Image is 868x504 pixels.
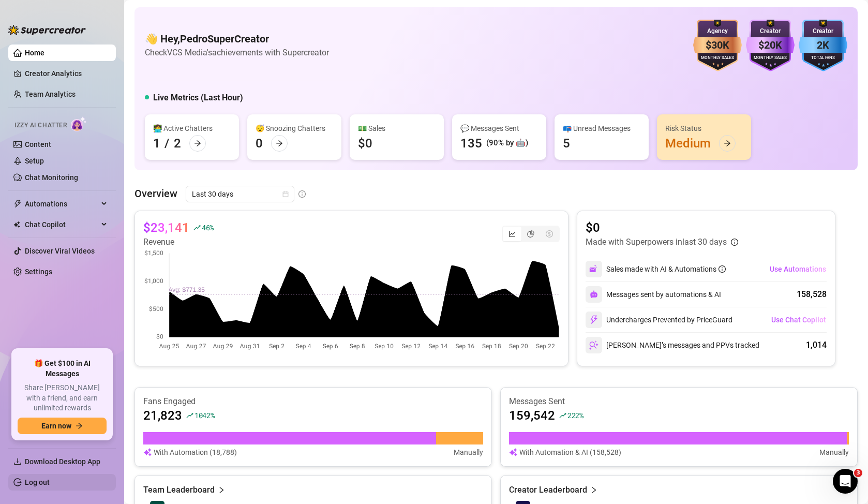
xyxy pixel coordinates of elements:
[358,123,436,134] div: 💵 Sales
[76,422,83,429] span: arrow-right
[18,359,107,379] span: 🎁 Get $100 in AI Messages
[25,140,51,149] a: Content
[527,230,534,238] span: pie-chart
[559,412,566,419] span: rise
[746,55,795,62] div: Monthly Sales
[71,116,87,131] img: AI Chatter
[202,223,214,232] span: 46 %
[665,123,743,134] div: Risk Status
[25,65,108,82] a: Creator Analytics
[194,140,201,147] span: arrow-right
[724,140,731,147] span: arrow-right
[41,422,71,430] span: Earn now
[731,239,738,246] span: info-circle
[770,265,826,273] span: Use Automations
[508,230,516,238] span: line-chart
[586,219,738,236] article: $0
[298,190,306,198] span: info-circle
[143,447,152,458] img: svg%3e
[143,236,214,248] article: Revenue
[25,478,50,486] a: Log out
[25,457,100,466] span: Download Desktop App
[509,484,587,496] article: Creator Leaderboard
[13,457,22,466] span: download
[14,121,67,130] span: Izzy AI Chatter
[143,219,189,236] article: $23,141
[819,447,849,458] article: Manually
[586,312,732,328] div: Undercharges Prevented by PriceGuard
[194,410,215,420] span: 1042 %
[154,447,237,458] article: With Automation (18,788)
[193,224,201,231] span: rise
[134,186,177,201] article: Overview
[25,196,98,212] span: Automations
[693,37,742,53] div: $30K
[769,261,827,277] button: Use Automations
[454,447,483,458] article: Manually
[797,288,827,301] div: 158,528
[25,157,44,165] a: Setup
[192,186,288,202] span: Last 30 days
[693,26,742,36] div: Agency
[174,135,181,152] div: 2
[25,49,44,57] a: Home
[746,37,795,53] div: $20K
[276,140,283,147] span: arrow-right
[799,55,847,62] div: Total Fans
[509,407,555,424] article: 159,542
[563,135,570,152] div: 5
[153,135,160,152] div: 1
[143,484,215,496] article: Team Leaderboard
[282,191,289,197] span: calendar
[799,37,847,53] div: 2K
[799,26,847,36] div: Creator
[693,55,742,62] div: Monthly Sales
[854,469,862,477] span: 3
[256,135,263,152] div: 0
[519,447,621,458] article: With Automation & AI (158,528)
[256,123,333,134] div: 😴 Snoozing Chatters
[509,396,849,407] article: Messages Sent
[143,396,483,407] article: Fans Engaged
[771,316,826,324] span: Use Chat Copilot
[145,46,329,59] article: Check VCS Media's achievements with Supercreator
[719,265,726,273] span: info-circle
[606,263,726,275] div: Sales made with AI & Automations
[771,312,827,328] button: Use Chat Copilot
[746,26,795,36] div: Creator
[486,137,528,150] div: (90% by 🤖)
[590,484,597,496] span: right
[18,383,107,413] span: Share [PERSON_NAME] with a friend, and earn unlimited rewards
[567,410,583,420] span: 222 %
[18,418,107,434] button: Earn nowarrow-right
[186,412,193,419] span: rise
[502,226,560,242] div: segmented control
[833,469,858,494] iframe: Intercom live chat
[590,290,598,299] img: svg%3e
[799,20,847,71] img: blue-badge-DgoSNQY1.svg
[589,264,598,274] img: svg%3e
[145,32,329,46] h4: 👋 Hey, PedroSuperCreator
[460,135,482,152] div: 135
[358,135,372,152] div: $0
[153,123,231,134] div: 👩‍💻 Active Chatters
[143,407,182,424] article: 21,823
[25,216,98,233] span: Chat Copilot
[13,221,20,228] img: Chat Copilot
[25,247,95,255] a: Discover Viral Videos
[25,173,78,182] a: Chat Monitoring
[546,230,553,238] span: dollar-circle
[586,337,759,353] div: [PERSON_NAME]’s messages and PPVs tracked
[806,339,827,351] div: 1,014
[586,236,727,248] article: Made with Superpowers in last 30 days
[218,484,225,496] span: right
[460,123,538,134] div: 💬 Messages Sent
[13,200,22,208] span: thunderbolt
[589,315,598,324] img: svg%3e
[8,25,86,35] img: logo-BBDzfeDw.svg
[509,447,517,458] img: svg%3e
[25,90,76,98] a: Team Analytics
[746,20,795,71] img: purple-badge-B9DA21FR.svg
[153,92,243,104] h5: Live Metrics (Last Hour)
[589,340,598,350] img: svg%3e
